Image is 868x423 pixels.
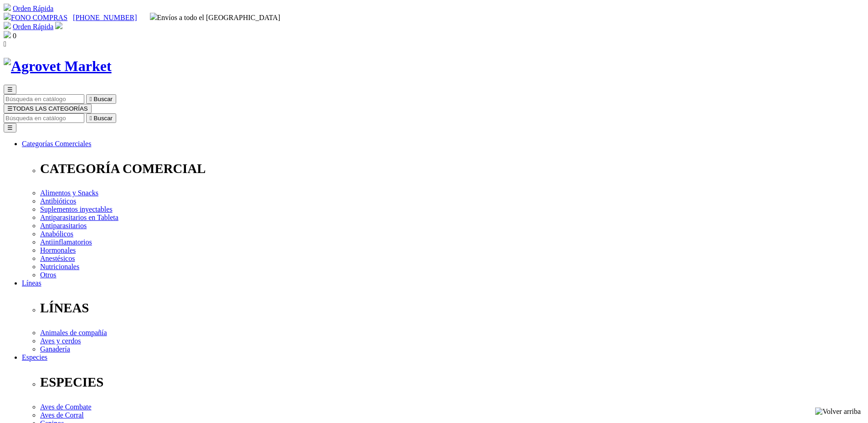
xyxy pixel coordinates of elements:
[40,205,113,213] a: Suplementos inyectables
[40,301,864,316] p: LÍNEAS
[4,123,16,133] button: ☰
[40,246,76,254] a: Hormonales
[4,94,84,104] input: Buscar
[7,86,13,93] span: ☰
[40,161,864,176] p: CATEGORÍA COMERCIAL
[815,408,861,416] img: Volver arriba
[13,23,53,31] a: Orden Rápida
[4,85,16,94] button: ☰
[4,4,11,11] img: shopping-cart.svg
[73,14,137,21] a: [PHONE_NUMBER]
[94,96,113,102] span: Buscar
[22,279,41,287] a: Líneas
[40,238,92,246] a: Antiinflamatorios
[40,255,75,262] a: Anestésicos
[4,22,11,29] img: shopping-cart.svg
[40,375,864,390] p: ESPECIES
[150,14,281,21] span: Envíos a todo el [GEOGRAPHIC_DATA]
[22,140,91,148] a: Categorías Comerciales
[13,32,16,40] span: 0
[40,214,118,221] a: Antiparasitarios en Tableta
[5,324,157,418] iframe: Brevo live chat
[94,115,113,122] span: Buscar
[55,23,62,31] a: Acceda a su cuenta de cliente
[4,58,112,75] img: Agrovet Market
[4,14,67,21] a: FONO COMPRAS
[40,197,76,205] a: Antibióticos
[40,411,84,419] a: Aves de Corral
[40,222,87,229] a: Antiparasitarios
[7,105,13,112] span: ☰
[86,94,116,104] button:  Buscar
[4,113,84,123] input: Buscar
[4,104,92,113] button: ☰TODAS LAS CATEGORÍAS
[90,115,92,122] i: 
[13,5,53,12] a: Orden Rápida
[40,263,79,270] a: Nutricionales
[40,189,98,197] a: Alimentos y Snacks
[40,271,56,279] a: Otros
[4,13,11,20] img: phone.svg
[150,13,157,20] img: delivery-truck.svg
[86,113,116,123] button:  Buscar
[40,230,73,238] a: Anabólicos
[55,22,62,29] img: user.svg
[90,96,92,102] i: 
[4,31,11,38] img: shopping-bag.svg
[4,40,6,48] i: 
